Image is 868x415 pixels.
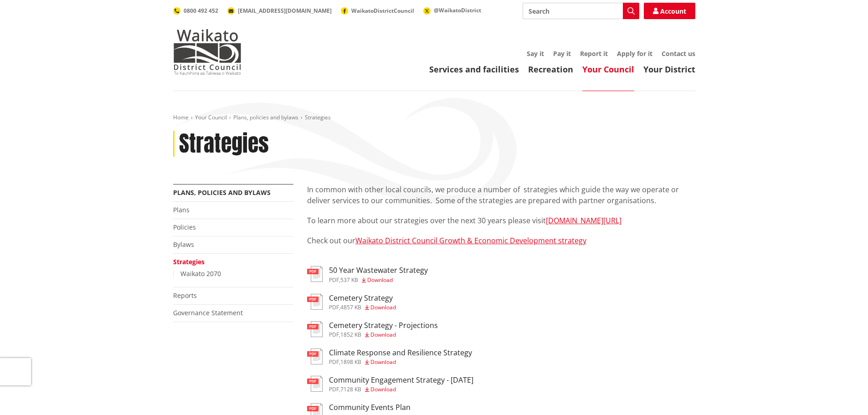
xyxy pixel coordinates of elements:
[184,7,218,15] span: 0800 492 452
[173,257,205,266] a: Strategies
[528,64,573,75] a: Recreation
[370,303,396,311] span: Download
[429,64,519,75] a: Services and facilities
[173,113,189,121] a: Home
[329,403,411,412] h3: Community Events Plan
[329,348,472,357] h3: Climate Response and Resilience Strategy
[643,64,695,75] a: Your District
[329,294,396,302] h3: Cemetery Strategy
[329,266,428,275] h3: 50 Year Wastewater Strategy
[173,205,190,214] a: Plans
[238,7,332,15] span: [EMAIL_ADDRESS][DOMAIN_NAME]
[329,385,339,393] span: pdf
[329,277,428,283] div: ,
[227,7,332,15] a: [EMAIL_ADDRESS][DOMAIN_NAME]
[329,276,339,284] span: pdf
[180,269,221,278] a: Waikato 2070
[355,236,586,246] a: Waikato District Council Growth & Economic Development strategy
[307,184,695,257] div: Check out our
[233,113,298,121] a: Plans, policies and bylaws
[307,215,695,226] p: To learn more about our strategies over the next 30 years please visit
[370,358,396,366] span: Download
[307,321,438,338] a: Cemetery Strategy - Projections pdf,1852 KB Download
[173,29,241,75] img: Waikato District Council - Te Kaunihera aa Takiwaa o Waikato
[329,332,438,338] div: ,
[329,358,339,366] span: pdf
[329,387,473,392] div: ,
[617,49,652,58] a: Apply for it
[580,49,608,58] a: Report it
[307,294,396,310] a: Cemetery Strategy pdf,4857 KB Download
[329,303,339,311] span: pdf
[329,376,473,384] h3: Community Engagement Strategy - [DATE]
[340,303,361,311] span: 4857 KB
[179,131,269,157] h1: Strategies
[173,308,243,317] a: Governance Statement
[329,359,472,365] div: ,
[173,223,196,231] a: Policies
[370,331,396,338] span: Download
[305,113,331,121] span: Strategies
[173,7,218,15] a: 0800 492 452
[367,276,393,284] span: Download
[307,321,323,337] img: document-pdf.svg
[546,215,621,225] a: [DOMAIN_NAME][URL]
[173,240,194,249] a: Bylaws
[582,64,634,75] a: Your Council
[340,276,358,284] span: 537 KB
[195,113,227,121] a: Your Council
[340,358,361,366] span: 1898 KB
[340,331,361,338] span: 1852 KB
[370,385,396,393] span: Download
[307,294,323,310] img: document-pdf.svg
[173,188,271,197] a: Plans, policies and bylaws
[341,7,414,15] a: WaikatoDistrictCouncil
[307,266,323,282] img: document-pdf.svg
[173,114,695,122] nav: breadcrumb
[329,331,339,338] span: pdf
[523,3,639,19] input: Search input
[307,184,695,206] p: In common with other local councils, we produce a number of strategies which guide the way we ope...
[423,6,481,14] a: @WaikatoDistrict
[527,49,544,58] a: Say it
[307,376,323,392] img: document-pdf.svg
[329,321,438,330] h3: Cemetery Strategy - Projections
[351,7,414,15] span: WaikatoDistrictCouncil
[307,348,472,365] a: Climate Response and Resilience Strategy pdf,1898 KB Download
[307,376,473,392] a: Community Engagement Strategy - [DATE] pdf,7128 KB Download
[307,266,428,282] a: 50 Year Wastewater Strategy pdf,537 KB Download
[307,348,323,364] img: document-pdf.svg
[553,49,571,58] a: Pay it
[644,3,695,19] a: Account
[434,6,481,14] span: @WaikatoDistrict
[173,291,197,300] a: Reports
[329,305,396,310] div: ,
[340,385,361,393] span: 7128 KB
[662,49,695,58] a: Contact us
